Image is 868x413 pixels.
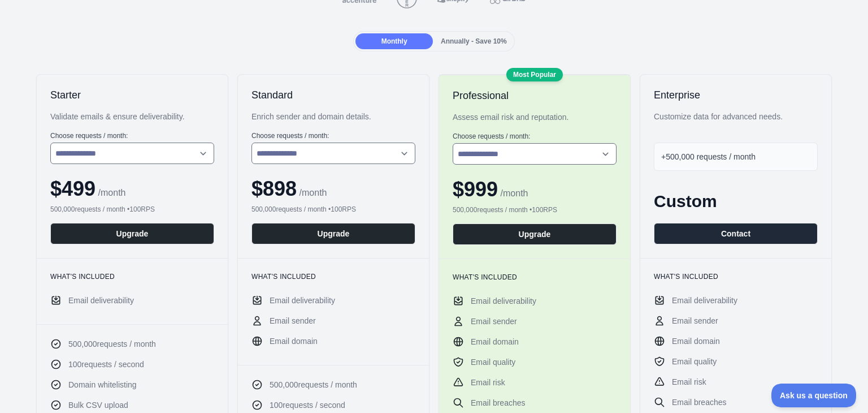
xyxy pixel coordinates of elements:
span: / month [498,188,528,198]
span: Custom [654,192,717,210]
iframe: Toggle Customer Support [771,384,857,407]
span: / month [297,188,327,197]
div: 500,000 requests / month • 100 RPS [251,205,415,214]
span: $ 999 [453,178,498,201]
div: 500,000 requests / month • 100 RPS [453,205,617,214]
